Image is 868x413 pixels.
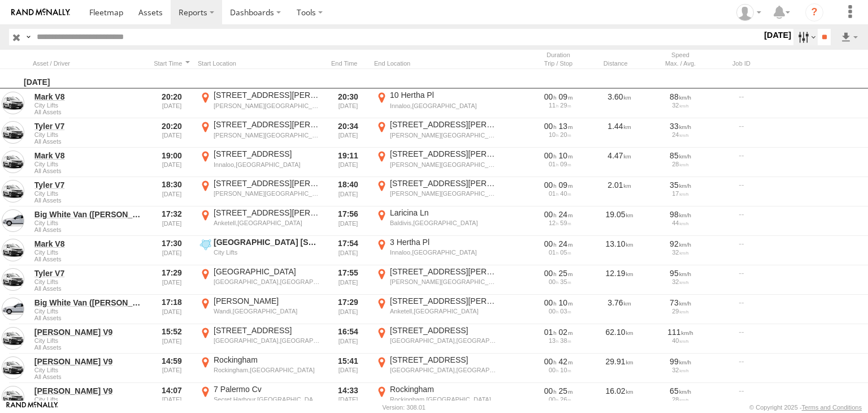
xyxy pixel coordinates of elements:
span: 00 [544,269,557,278]
div: Click to Sort [33,59,146,67]
span: 01 [544,328,557,337]
a: View Asset in Asset Management [2,386,24,408]
div: Baldivis,[GEOGRAPHIC_DATA] [390,219,497,227]
span: 10 [549,131,558,138]
label: Click to View Event Location [374,355,498,382]
span: 10 [559,298,573,307]
div: [STREET_ADDRESS][PERSON_NAME] [214,208,320,218]
span: 09 [559,180,573,190]
span: 12 [549,220,558,226]
div: 14:07 [DATE] [150,384,193,411]
span: City Lifts [34,161,144,167]
span: Filter Results to this Group [34,226,144,233]
div: 1.44 [591,119,648,147]
span: 01 [549,249,558,256]
div: 20:30 [DATE] [327,90,370,117]
div: 20:34 [DATE] [327,119,370,147]
a: View Asset in Asset Management [2,121,24,144]
div: 16:54 [DATE] [327,325,370,352]
span: City Lifts [34,249,144,256]
a: View Asset in Asset Management [2,209,24,232]
div: 14:59 [DATE] [150,355,193,382]
span: City Lifts [34,367,144,373]
div: Rockingham [214,355,320,365]
div: 88 [654,92,707,102]
div: 17 [654,190,707,197]
div: [STREET_ADDRESS][PERSON_NAME] [214,90,320,100]
div: [813s] 23/09/2025 20:20 - 23/09/2025 20:34 [532,121,585,131]
label: Click to View Event Location [374,178,498,205]
div: © Copyright 2025 - [749,404,862,411]
span: 13 [559,122,573,131]
div: 4.47 [591,149,648,176]
a: Big White Van ([PERSON_NAME]) [34,298,144,308]
div: [GEOGRAPHIC_DATA],[GEOGRAPHIC_DATA] [390,337,497,345]
div: 17:55 [DATE] [327,266,370,294]
span: 09 [559,92,573,101]
a: Mark V8 [34,150,144,161]
div: 95 [654,268,707,278]
label: Click to View Event Location [374,237,498,264]
div: Click to Sort [327,59,370,67]
div: 3 Hertha Pl [390,237,497,247]
div: 85 [654,150,707,161]
div: [GEOGRAPHIC_DATA],[GEOGRAPHIC_DATA] [214,278,320,286]
span: Filter Results to this Group [34,373,144,380]
div: 14:33 [DATE] [327,384,370,411]
span: 26 [560,396,571,403]
a: View Asset in Asset Management [2,92,24,114]
label: Click to View Event Location [198,355,322,382]
div: 17:30 [DATE] [150,237,193,264]
div: [STREET_ADDRESS][PERSON_NAME] [390,296,497,306]
div: 99 [654,356,707,367]
a: View Asset in Asset Management [2,298,24,320]
div: 3.76 [591,296,648,323]
span: City Lifts [34,190,144,197]
div: 35 [654,180,707,190]
label: Click to View Event Location [374,266,498,294]
div: Click to Sort [150,59,193,67]
span: 24 [559,239,573,248]
span: 01 [549,190,558,197]
div: 73 [654,298,707,308]
div: 7 Palermo Cv [214,384,320,394]
a: Visit our Website [6,402,58,413]
label: Click to View Event Location [198,90,322,117]
div: [PERSON_NAME][GEOGRAPHIC_DATA],[GEOGRAPHIC_DATA] [390,278,497,286]
div: [PERSON_NAME] [214,296,320,306]
div: Wandi,[GEOGRAPHIC_DATA] [214,307,320,315]
span: 20 [560,131,571,138]
div: 33 [654,121,707,131]
a: Tyler V7 [34,268,144,278]
span: 38 [560,337,571,344]
a: View Asset in Asset Management [2,268,24,291]
div: [PERSON_NAME][GEOGRAPHIC_DATA],[GEOGRAPHIC_DATA] [214,131,320,139]
a: View Asset in Asset Management [2,239,24,261]
label: Click to View Event Location [374,325,498,352]
span: Filter Results to this Group [34,344,144,351]
a: View Asset in Asset Management [2,356,24,379]
a: View Asset in Asset Management [2,150,24,173]
div: 10 Hertha Pl [390,90,497,100]
div: [1445s] 23/09/2025 17:30 - 23/09/2025 17:54 [532,239,585,249]
label: [DATE] [762,29,793,41]
span: 00 [544,92,557,101]
div: [STREET_ADDRESS][PERSON_NAME] [214,119,320,130]
span: 00 [544,122,557,131]
span: 03 [560,308,571,315]
div: 17:54 [DATE] [327,237,370,264]
div: 17:32 [DATE] [150,208,193,235]
div: 12.19 [591,266,648,294]
label: Click to View Event Location [198,237,322,264]
div: 17:29 [DATE] [150,266,193,294]
span: 10 [560,367,571,373]
label: Export results as... [840,29,859,45]
div: Secret Harbour,[GEOGRAPHIC_DATA] [214,395,320,403]
div: Version: 308.01 [383,404,426,411]
div: 17:29 [DATE] [327,296,370,323]
div: Innaloo,[GEOGRAPHIC_DATA] [390,248,497,256]
div: 19.05 [591,208,648,235]
span: 00 [544,210,557,219]
a: Big White Van ([PERSON_NAME]) [34,209,144,220]
span: City Lifts [34,308,144,315]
